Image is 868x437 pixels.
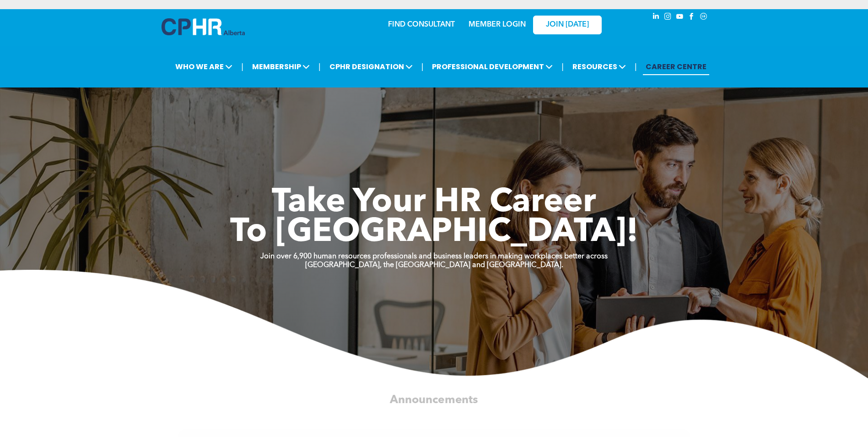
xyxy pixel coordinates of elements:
span: Announcements [390,394,478,406]
span: RESOURCES [570,58,629,75]
a: MEMBER LOGIN [469,21,526,28]
span: CPHR DESIGNATION [327,58,415,75]
li: | [318,57,321,76]
a: CAREER CENTRE [643,58,709,75]
span: WHO WE ARE [173,58,235,75]
span: To [GEOGRAPHIC_DATA]! [230,216,638,249]
span: JOIN [DATE] [546,21,589,29]
a: facebook [687,11,697,24]
span: Take Your HR Career [272,186,596,219]
strong: Join over 6,900 human resources professionals and business leaders in making workplaces better ac... [260,253,608,260]
a: JOIN [DATE] [533,16,602,34]
li: | [241,57,243,76]
a: Social network [699,11,709,24]
strong: [GEOGRAPHIC_DATA], the [GEOGRAPHIC_DATA] and [GEOGRAPHIC_DATA]. [305,262,563,269]
a: instagram [663,11,673,24]
a: FIND CONSULTANT [388,21,455,28]
li: | [635,57,637,76]
a: youtube [675,11,685,24]
img: A blue and white logo for cp alberta [162,18,245,35]
span: MEMBERSHIP [249,58,313,75]
span: PROFESSIONAL DEVELOPMENT [429,58,555,75]
li: | [561,57,564,76]
li: | [421,57,424,76]
a: linkedin [651,11,661,24]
